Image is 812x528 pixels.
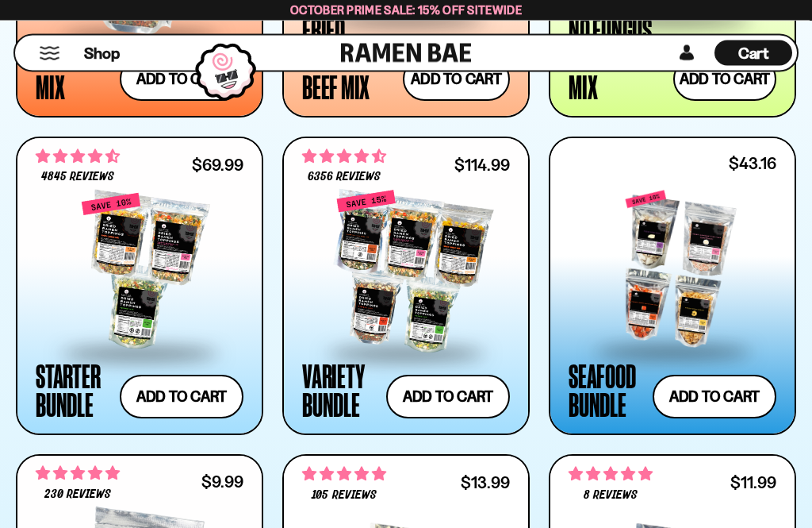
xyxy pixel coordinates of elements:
[386,376,510,419] button: Add to cart
[714,36,792,71] div: Cart
[584,490,638,503] span: 8 reviews
[36,362,112,419] div: Starter Bundle
[302,16,395,102] div: Fried Shallot Beef Mix
[653,376,776,419] button: Add to cart
[120,376,243,419] button: Add to cart
[312,490,376,503] span: 105 reviews
[302,464,386,485] span: 4.90 stars
[569,362,645,419] div: Seafood Bundle
[44,489,111,502] span: 230 reviews
[549,137,796,436] a: $43.16 Seafood Bundle Add to cart
[16,137,263,436] a: 4.71 stars 4845 reviews $69.99 Starter Bundle Add to cart
[282,137,530,436] a: 4.63 stars 6356 reviews $114.99 Variety Bundle Add to cart
[302,362,378,419] div: Variety Bundle
[36,44,112,102] div: Kimchi Mix
[569,16,665,102] div: No Fungus Among Us Mix
[41,172,114,184] span: 4845 reviews
[84,40,120,66] a: Shop
[39,47,60,60] button: Mobile Menu Trigger
[461,476,510,491] div: $13.99
[290,2,522,17] span: October Prime Sale: 15% off Sitewide
[201,475,243,490] div: $9.99
[302,147,386,168] span: 4.63 stars
[84,43,120,64] span: Shop
[308,172,381,184] span: 6356 reviews
[454,158,510,173] div: $114.99
[36,147,120,168] span: 4.71 stars
[36,464,120,484] span: 4.77 stars
[730,476,776,491] div: $11.99
[192,158,243,173] div: $69.99
[729,156,776,172] div: $43.16
[569,464,653,485] span: 4.75 stars
[738,44,769,63] span: Cart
